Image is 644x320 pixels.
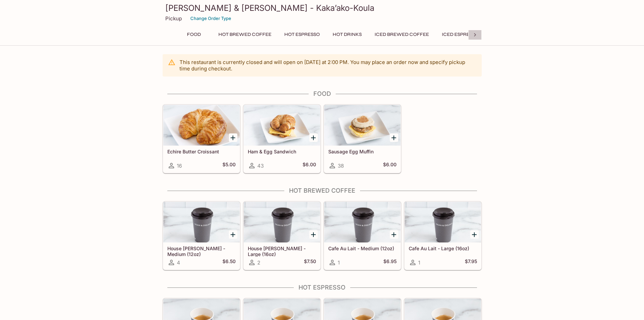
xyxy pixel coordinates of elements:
div: Cafe Au Lait - Large (16oz) [405,202,481,242]
h5: $6.95 [383,258,397,266]
h5: $6.50 [222,258,236,266]
button: Change Order Type [187,13,234,24]
button: Add Cafe Au Lait - Large (16oz) [470,230,479,239]
a: Sausage Egg Muffin38$6.00 [324,105,401,173]
h5: Cafe Au Lait - Medium (12oz) [328,246,397,251]
h5: House [PERSON_NAME] - Medium (12oz) [167,246,236,257]
p: Pickup [165,15,182,22]
button: Hot Brewed Coffee [215,30,275,39]
h5: $6.00 [383,162,397,170]
span: 4 [177,259,180,266]
button: Add Echire Butter Croissant [229,133,237,142]
h5: $7.50 [304,258,316,266]
button: Iced Brewed Coffee [371,30,433,39]
h5: Cafe Au Lait - Large (16oz) [409,246,477,251]
span: 38 [338,163,344,169]
span: 1 [338,259,340,266]
span: 43 [257,163,264,169]
h5: House [PERSON_NAME] - Large (16oz) [248,246,316,257]
span: 1 [418,259,420,266]
div: Echire Butter Croissant [163,105,240,146]
button: Add Sausage Egg Muffin [390,133,398,142]
h4: Hot Brewed Coffee [163,187,482,194]
h3: [PERSON_NAME] & [PERSON_NAME] - Kaka’ako-Koula [165,3,479,13]
h4: Food [163,90,482,98]
h4: Hot Espresso [163,284,482,291]
a: Cafe Au Lait - Large (16oz)1$7.95 [404,201,481,270]
a: Echire Butter Croissant16$5.00 [163,105,240,173]
div: House Blend Kaka’ako - Large (16oz) [244,202,320,242]
p: This restaurant is currently closed and will open on [DATE] at 2:00 PM . You may place an order n... [180,59,476,72]
h5: Ham & Egg Sandwich [248,149,316,154]
a: House [PERSON_NAME] - Medium (12oz)4$6.50 [163,201,240,270]
a: Cafe Au Lait - Medium (12oz)1$6.95 [324,201,401,270]
a: House [PERSON_NAME] - Large (16oz)2$7.50 [243,201,320,270]
a: Ham & Egg Sandwich43$6.00 [243,105,320,173]
h5: $7.95 [465,258,477,266]
button: Food [179,30,209,39]
button: Add Cafe Au Lait - Medium (12oz) [390,230,398,239]
button: Add Ham & Egg Sandwich [309,133,318,142]
h5: $5.00 [222,162,236,170]
button: Hot Espresso [281,30,324,39]
span: 16 [177,163,182,169]
button: Add House Blend Kaka’ako - Medium (12oz) [229,230,237,239]
button: Iced Espresso/Cold Brew [438,30,514,39]
div: House Blend Kaka’ako - Medium (12oz) [163,202,240,242]
div: Ham & Egg Sandwich [244,105,320,146]
button: Add House Blend Kaka’ako - Large (16oz) [309,230,318,239]
h5: Echire Butter Croissant [167,149,236,154]
div: Cafe Au Lait - Medium (12oz) [324,202,401,242]
h5: Sausage Egg Muffin [328,149,397,154]
button: Hot Drinks [329,30,365,39]
h5: $6.00 [303,162,316,170]
span: 2 [257,259,260,266]
div: Sausage Egg Muffin [324,105,401,146]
